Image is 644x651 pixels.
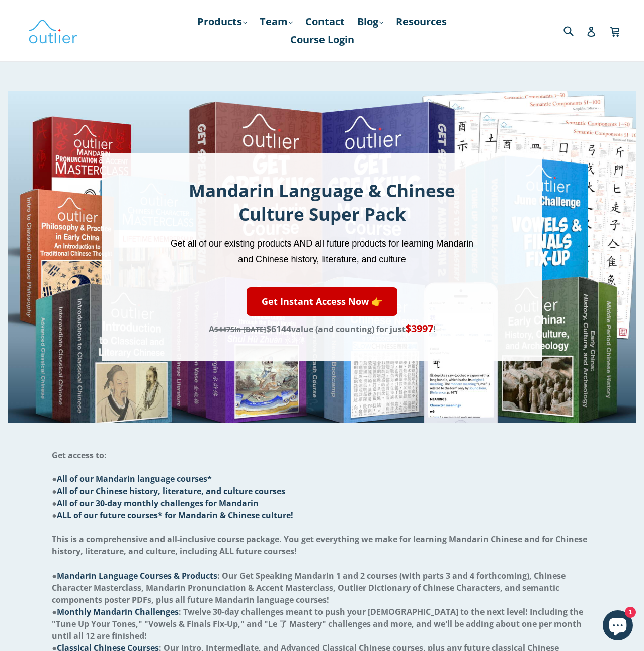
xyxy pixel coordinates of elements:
[247,287,397,316] a: Get Instant Access Now 👉
[52,534,587,557] span: This is a comprehensive and all-inclusive course package. You get everything we make for learning...
[57,485,285,497] span: All of our Chinese history, literature, and culture courses
[52,498,259,509] span: ●
[255,13,298,31] a: Team
[266,322,291,335] span: $6144
[192,13,252,31] a: Products
[52,473,212,484] span: ●
[600,610,636,643] inbox-online-store-chat: Shopify online store chat
[52,570,566,605] span: ● : Our Get Speaking Mandarin 1 and 2 courses (with parts 3 and 4 forthcoming), Chinese Character...
[57,570,217,581] span: Mandarin Language Courses & Products
[57,473,212,484] span: All of our Mandarin language courses*
[52,606,583,641] span: ● : Twelve 30-day challenges meant to push your [DEMOGRAPHIC_DATA] to the next level! Including t...
[57,606,179,617] span: Monthly Mandarin Challenges
[209,323,436,335] span: A value (and counting) for just !
[285,31,359,49] a: Course Login
[57,498,259,509] span: All of our 30-day monthly challenges for Mandarin
[164,179,480,226] h1: Mandarin Language & Chinese Culture Super Pack
[52,485,285,497] span: ●
[57,510,293,521] span: ALL of our future courses* for Mandarin & Chinese culture!
[406,321,433,335] span: $3997
[52,450,107,461] span: Get access to:
[300,13,350,31] a: Contact
[352,13,388,31] a: Blog
[214,324,234,334] span: $4475
[171,238,473,264] span: Get all of our existing products AND all future products for learning Mandarin and Chinese histor...
[214,324,266,334] s: in [DATE]
[391,13,452,31] a: Resources
[28,16,78,45] img: Outlier Linguistics
[52,510,293,521] span: ●
[561,20,589,41] input: Search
